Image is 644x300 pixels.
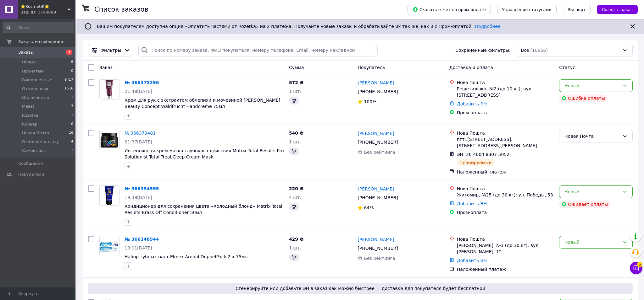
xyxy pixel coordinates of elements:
a: Кондиционер для сохранения цвета «Холодный блонд» Matrix Total Results Brass Off Conditioner 50мл [125,204,282,215]
span: Rozetka [22,113,38,118]
span: Заказ [99,65,113,70]
a: № 366348944 [125,237,159,242]
img: Фото товару [100,80,119,99]
span: 21:49[DATE] [125,89,152,94]
span: 1 [71,113,73,118]
span: Фильтры [100,47,121,53]
span: ЭН: 20 4004 8307 5052 [457,152,510,157]
span: 1 шт. [289,89,301,94]
span: Курьер [22,121,37,127]
a: Подробнее [475,24,501,29]
a: № 366354595 [125,186,159,191]
a: [PERSON_NAME] [358,80,394,86]
a: Интенсивная крем-маска глубокого действия Matrix Total Results Pro Solutionist Total Treat Deep C... [125,148,284,159]
div: Новый [564,82,620,89]
span: 9417 [64,77,73,83]
div: Нова Пошта [457,79,554,86]
span: Без рейтинга [364,150,395,155]
span: Доставка и оплата [449,65,493,70]
div: Наложенный платеж [457,266,554,272]
span: Управление статусами [502,7,552,12]
button: Управление статусами [497,5,557,14]
span: Сообщения [18,161,43,166]
div: [PHONE_NUMBER] [356,244,399,253]
span: 1 шт. [289,139,301,144]
span: 1516 [64,86,73,92]
span: Вашим покупателям доступна опция «Оплатить частями от Rozetka» на 2 платежа. Получайте новые зака... [97,24,501,29]
span: 7 [66,50,72,55]
span: Новые [22,59,36,65]
div: Пром-оплата [457,110,554,116]
span: Скачать отчет по пром-оплате [413,7,486,12]
a: [PERSON_NAME] [358,130,394,137]
button: Экспорт [563,5,591,14]
span: 572 ₴ [289,80,303,85]
div: Планируемый [457,159,494,166]
span: Все [521,47,529,53]
span: 64% [364,205,374,210]
span: 0 [71,68,73,74]
span: Без рейтинга [364,256,395,261]
div: Ошибка оплаты [559,94,608,102]
a: Набор зубных паст Elmex Aronal DoppelPack 2 х 75мл [125,254,248,259]
div: Нова Пошта [457,130,554,136]
span: 6 [71,59,73,65]
span: Сгенерируйте или добавьте ЭН в заказ как можно быстрее — доставка для покупателя будет бесплатной [91,285,630,292]
span: Покупатели [18,172,44,177]
div: пгт. [STREET_ADDRESS]: [STREET_ADDRESS][PERSON_NAME] [457,136,554,149]
span: 19:39[DATE] [125,195,152,200]
span: 100% [364,99,376,104]
a: Добавить ЭН [457,258,487,263]
span: Самовывоз [22,148,46,153]
span: ⭐KosmetiK⭐ [20,4,68,9]
button: Скачать отчет по пром-оплате [408,5,491,14]
button: Чат с покупателем5 [630,262,642,274]
div: [PHONE_NUMBER] [356,138,399,147]
span: 0 [71,121,73,127]
h1: Список заказов [94,6,148,13]
div: Нова Пошта [457,185,554,192]
img: Фото товару [100,186,119,205]
span: Заказы [18,50,34,55]
a: [PERSON_NAME] [358,236,394,243]
span: 220 ₴ [289,186,303,191]
a: № 366375296 [125,80,159,85]
span: Сохраненные фильтры: [455,47,510,53]
span: 16 [69,130,73,136]
span: Создать заказ [602,7,633,12]
a: Добавить ЭН [457,201,487,206]
span: 19:01[DATE] [125,245,152,250]
div: Пром-оплата [457,209,554,216]
input: Поиск по номеру заказа, ФИО покупателя, номеру телефона, Email, номеру накладной [138,44,378,56]
span: Заказы и сообщения [18,39,63,45]
span: 3 [71,104,73,109]
div: Ваш ID: 3740889 [20,9,75,15]
div: [PHONE_NUMBER] [356,87,399,96]
span: 21:37[DATE] [125,139,152,144]
div: Нова Пошта [457,236,554,242]
div: Житомир, №25 (до 30 кг): ул. Победы, 53 [457,192,554,198]
div: Решетилівка, №2 (до 10 кг): вул. [STREET_ADDRESS] [457,86,554,98]
span: Отмененные [22,86,49,92]
span: 429 ₴ [289,237,303,242]
a: Крем для рук с экстрактом облепихи и мочевиной [PERSON_NAME] Beauty Concept Waldfrucht Handcreme ... [125,98,280,109]
input: Поиск [3,22,74,33]
span: 2 [71,148,73,153]
a: Добавить ЭН [457,101,487,106]
img: Фото товару [100,236,119,256]
div: Ожидает оплаты [559,201,610,208]
a: Фото товару [99,130,119,150]
span: Новая Почта [22,130,49,136]
span: 5 [637,260,642,266]
span: (10966) [530,48,547,53]
a: № 366373481 [125,131,156,136]
span: Meest [22,104,34,109]
span: 4 [71,139,73,145]
span: Оплаченные [22,95,49,100]
span: Сумма [289,65,304,70]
